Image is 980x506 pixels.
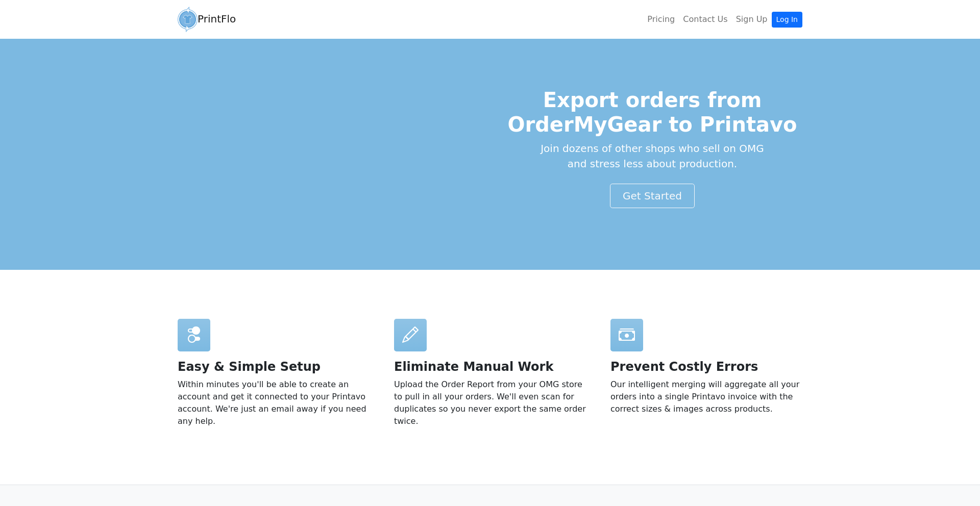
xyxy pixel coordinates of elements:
p: Join dozens of other shops who sell on OMG and stress less about production. [502,141,802,171]
p: Upload the Order Report from your OMG store to pull in all your orders. We'll even scan for dupli... [394,378,586,427]
img: circular_logo-4a08d987a9942ce4795adb5847083485d81243b80dbf4c7330427bb863ee0966.png [178,7,198,32]
h2: Easy & Simple Setup [178,360,370,374]
a: Contact Us [679,9,731,30]
a: Log In [772,12,802,28]
h2: Prevent Costly Errors [610,360,802,374]
a: PrintFlo [178,4,236,35]
a: Get Started [610,184,695,208]
a: Sign Up [732,9,772,30]
p: Our intelligent merging will aggregate all your orders into a single Printavo invoice with the co... [610,378,802,415]
a: Pricing [643,9,679,30]
p: Within minutes you'll be able to create an account and get it connected to your Printavo account.... [178,378,370,427]
h1: Export orders from OrderMyGear to Printavo [502,88,802,137]
h2: Eliminate Manual Work [394,360,586,374]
